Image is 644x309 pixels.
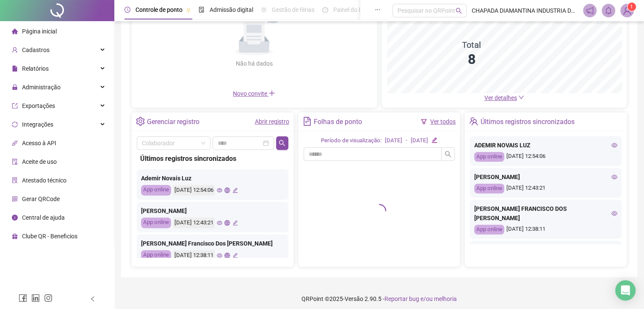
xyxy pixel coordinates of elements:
[456,8,462,14] span: search
[12,140,18,146] span: api
[611,142,617,148] span: eye
[22,84,61,91] span: Administração
[186,8,191,13] span: pushpin
[173,250,215,261] div: [DATE] 12:38:11
[345,295,363,302] span: Versão
[615,280,636,301] div: Open Intercom Messenger
[12,159,18,165] span: audit
[12,177,18,183] span: solution
[141,239,284,248] div: [PERSON_NAME] Francisco Dos [PERSON_NAME]
[22,158,57,165] span: Aceite de uso
[474,152,504,162] div: App online
[217,220,222,226] span: eye
[406,136,407,145] div: -
[303,117,312,126] span: file-text
[518,94,524,100] span: down
[199,7,205,13] span: file-done
[135,6,182,13] span: Controle de ponto
[217,253,222,258] span: eye
[431,137,437,143] span: edit
[474,225,617,235] div: [DATE] 12:38:11
[411,136,428,145] div: [DATE]
[44,294,53,302] span: instagram
[22,196,60,202] span: Gerar QRCode
[322,7,328,13] span: dashboard
[279,140,285,146] span: search
[22,140,56,146] span: Acesso à API
[141,174,284,183] div: Ademir Novais Luz
[22,177,66,184] span: Atestado técnico
[474,152,617,162] div: [DATE] 12:54:06
[147,115,199,129] div: Gerenciar registro
[12,196,18,202] span: qrcode
[484,94,517,101] span: Ver detalhes
[474,141,617,150] div: ADEMIR NOVAIS LUZ
[481,115,575,129] div: Últimos registros sincronizados
[385,136,402,145] div: [DATE]
[141,250,171,261] div: App online
[140,153,285,164] div: Últimos registros sincronizados
[233,90,275,97] span: Novo convite
[430,118,456,125] a: Ver todos
[605,7,612,14] span: bell
[224,253,230,258] span: global
[141,206,284,215] div: [PERSON_NAME]
[373,204,386,218] span: loading
[124,7,130,13] span: clock-circle
[232,253,238,258] span: edit
[232,220,238,226] span: edit
[22,233,77,240] span: Clube QR - Beneficios
[12,121,18,127] span: sync
[141,185,171,196] div: App online
[31,294,40,302] span: linkedin
[224,188,230,193] span: global
[12,84,18,90] span: lock
[375,7,381,13] span: ellipsis
[261,7,267,13] span: sun
[255,118,289,125] a: Abrir registro
[141,218,171,228] div: App online
[630,4,633,10] span: 1
[22,65,49,72] span: Relatórios
[445,151,451,157] span: search
[384,295,457,302] span: Reportar bug e/ou melhoria
[611,174,617,180] span: eye
[12,47,18,53] span: user-add
[22,102,55,109] span: Exportações
[621,4,633,17] img: 93077
[19,294,27,302] span: facebook
[474,204,617,223] div: [PERSON_NAME] FRANCISCO DOS [PERSON_NAME]
[173,185,215,196] div: [DATE] 12:54:06
[22,28,57,35] span: Página inicial
[215,59,293,68] div: Não há dados
[232,188,238,193] span: edit
[173,218,215,228] div: [DATE] 12:43:21
[210,6,253,13] span: Admissão digital
[586,7,594,14] span: notification
[12,215,18,221] span: info-circle
[12,233,18,239] span: gift
[22,47,50,53] span: Cadastros
[217,188,222,193] span: eye
[474,184,504,193] div: App online
[12,28,18,34] span: home
[474,172,617,182] div: [PERSON_NAME]
[12,103,18,109] span: export
[272,6,315,13] span: Gestão de férias
[627,3,636,11] sup: Atualize o seu contato no menu Meus Dados
[321,136,381,145] div: Período de visualização:
[484,94,524,101] a: Ver detalhes down
[314,115,362,129] div: Folhas de ponto
[474,184,617,193] div: [DATE] 12:43:21
[12,66,18,72] span: file
[136,117,145,126] span: setting
[22,121,53,128] span: Integrações
[469,117,478,126] span: team
[333,6,366,13] span: Painel do DP
[474,225,504,235] div: App online
[611,210,617,216] span: eye
[421,119,427,124] span: filter
[472,6,578,15] span: CHAPADA DIAMANTINA INDUSTRIA DE LACTEOS, AGROPECUARIA E CIA LTDA
[90,296,96,302] span: left
[268,90,275,97] span: plus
